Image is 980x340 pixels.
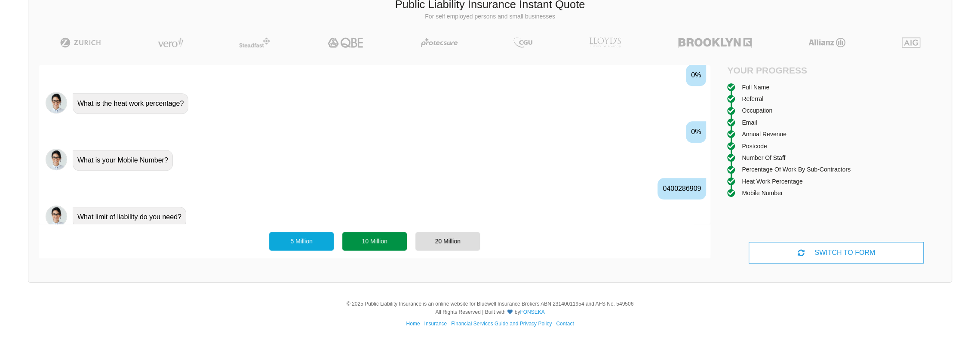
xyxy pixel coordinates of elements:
[424,321,447,327] a: Insurance
[742,129,786,139] div: Annual Revenue
[584,37,626,48] img: LLOYD's | Public Liability Insurance
[556,321,574,327] a: Contact
[742,165,851,174] div: Percentage of work by sub-contractors
[898,37,924,48] img: AIG | Public Liability Insurance
[46,92,67,113] img: Chatbot | PLI
[406,321,420,327] a: Home
[686,121,706,143] div: 0%
[46,149,67,170] img: Chatbot | PLI
[418,37,461,48] img: Protecsure | Public Liability Insurance
[657,178,706,199] div: 0400286909
[686,64,706,86] div: 0%
[742,106,772,115] div: Occupation
[675,37,755,48] img: Brooklyn | Public Liability Insurance
[73,150,173,171] div: What is your Mobile Number?
[742,83,769,92] div: Full Name
[804,37,850,48] img: Allianz | Public Liability Insurance
[73,207,186,227] div: What limit of liability do you need?
[510,37,536,48] img: CGU | Public Liability Insurance
[236,37,273,48] img: Steadfast | Public Liability Insurance
[35,12,945,21] p: For self employed persons and small businesses
[742,141,767,151] div: Postcode
[749,242,923,263] div: SWITCH TO FORM
[742,177,802,186] div: Heat work percentage
[56,37,105,48] img: Zurich | Public Liability Insurance
[342,232,407,250] div: 10 Million
[46,205,67,227] img: Chatbot | PLI
[415,232,480,250] div: 20 Million
[451,321,552,327] a: Financial Services Guide and Privacy Policy
[742,94,763,104] div: Referral
[73,93,188,114] div: What is the heat work percentage?
[323,37,369,48] img: QBE | Public Liability Insurance
[154,37,187,48] img: Vero | Public Liability Insurance
[742,153,785,162] div: Number of staff
[269,232,334,250] div: 5 Million
[742,188,783,198] div: Mobile Number
[520,309,544,315] a: FONSEKA
[742,118,757,127] div: Email
[727,65,836,76] h4: Your Progress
